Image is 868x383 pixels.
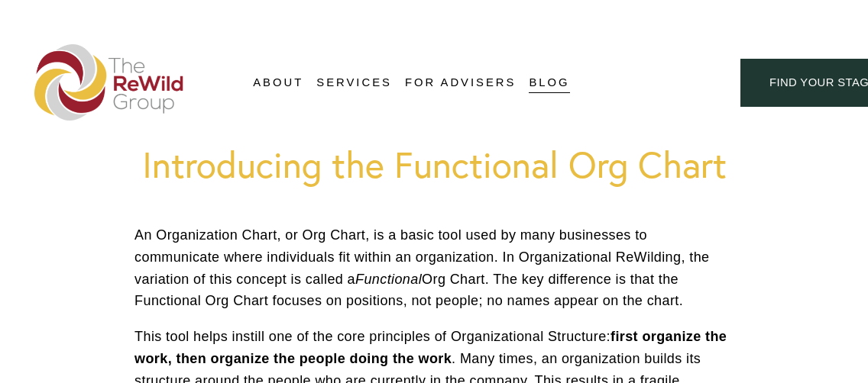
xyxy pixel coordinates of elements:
[316,72,392,93] span: Services
[134,224,734,312] p: An Organization Chart, or Org Chart, is a basic tool used by many businesses to communicate where...
[355,272,422,287] em: Functional
[134,143,734,186] h1: Introducing the Functional Org Chart
[316,72,392,95] a: folder dropdown
[405,72,516,95] a: For Advisers
[34,44,184,121] img: The ReWild Group
[529,72,569,95] a: Blog
[134,329,731,366] strong: first organize the work, then organize the people doing the work
[253,72,303,95] a: folder dropdown
[253,72,303,93] span: About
